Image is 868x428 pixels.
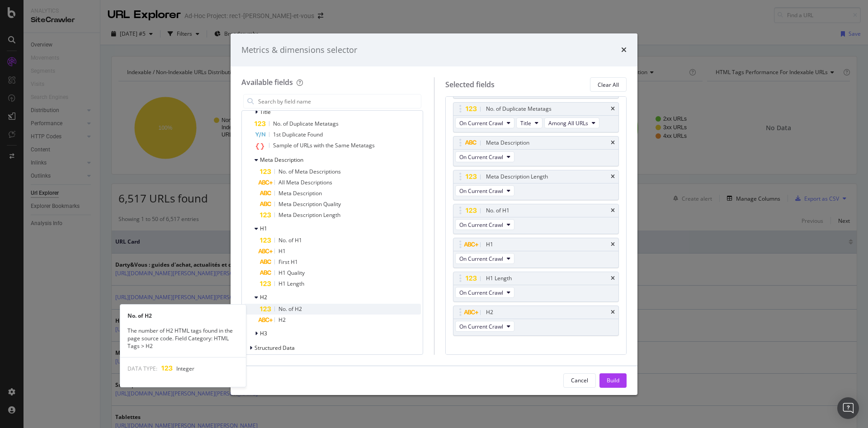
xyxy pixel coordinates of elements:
[278,280,304,287] span: H1 Length
[544,118,599,128] button: Among All URLs
[486,104,552,113] div: No. of Duplicate Metatags
[453,238,619,268] div: H1timesOn Current Crawl
[486,206,509,215] div: No. of H1
[459,187,503,195] span: On Current Crawl
[611,106,615,112] div: times
[459,289,503,296] span: On Current Crawl
[278,236,302,244] span: No. of H1
[260,293,267,301] span: H2
[563,373,596,388] button: Cancel
[278,168,341,175] span: No. of Meta Descriptions
[278,305,302,313] span: No. of H2
[231,33,637,395] div: modal
[453,306,619,336] div: H2timesOn Current Crawl
[25,14,44,22] div: v 4.0.25
[14,14,22,22] img: logo_orange.svg
[453,102,619,132] div: No. of Duplicate MetatagstimesOn Current CrawlTitleAmong All URLs
[260,225,267,232] span: H1
[24,24,102,31] div: Domaine: [DOMAIN_NAME]
[278,316,286,324] span: H2
[611,174,615,179] div: times
[459,119,503,127] span: On Current Crawl
[520,119,531,127] span: Title
[459,153,503,161] span: On Current Crawl
[278,200,341,208] span: Meta Description Quality
[611,242,615,247] div: times
[590,77,627,92] button: Clear All
[453,272,619,302] div: H1 LengthtimesOn Current Crawl
[453,204,619,234] div: No. of H1timesOn Current Crawl
[611,276,615,281] div: times
[257,94,421,108] input: Search by field name
[459,255,503,263] span: On Current Crawl
[599,373,627,388] button: Build
[453,170,619,200] div: Meta Description LengthtimesOn Current Crawl
[278,211,340,219] span: Meta Description Length
[273,120,339,127] span: No. of Duplicate Metatags
[445,80,495,90] div: Selected fields
[455,253,514,264] button: On Current Crawl
[455,151,514,162] button: On Current Crawl
[273,131,323,138] span: 1st Duplicate Found
[260,108,271,116] span: Title
[278,269,305,277] span: H1 Quality
[611,310,615,315] div: times
[38,52,45,60] img: tab_domain_overview_orange.svg
[486,308,493,317] div: H2
[455,185,514,196] button: On Current Crawl
[621,44,627,56] div: times
[571,376,588,384] div: Cancel
[459,221,503,229] span: On Current Crawl
[47,53,70,59] div: Domaine
[455,118,514,128] button: On Current Crawl
[120,327,246,350] div: The number of H2 HTML tags found in the page source code. Field Category: HTML Tags > H2
[278,179,332,186] span: All Meta Descriptions
[455,321,514,332] button: On Current Crawl
[14,24,22,31] img: website_grey.svg
[255,344,295,352] span: Structured Data
[120,312,246,320] div: No. of H2
[516,118,542,128] button: Title
[260,156,303,164] span: Meta Description
[273,141,375,149] span: Sample of URLs with the Same Metatags
[241,44,357,56] div: Metrics & dimensions selector
[598,81,619,89] div: Clear All
[278,247,286,255] span: H1
[278,258,298,266] span: First H1
[548,119,588,127] span: Among All URLs
[486,240,493,249] div: H1
[241,77,293,87] div: Available fields
[453,136,619,166] div: Meta DescriptiontimesOn Current Crawl
[611,140,615,146] div: times
[455,219,514,230] button: On Current Crawl
[837,397,859,419] div: Open Intercom Messenger
[486,274,512,283] div: H1 Length
[278,189,322,197] span: Meta Description
[459,323,503,330] span: On Current Crawl
[611,208,615,213] div: times
[455,287,514,298] button: On Current Crawl
[486,172,548,181] div: Meta Description Length
[260,329,267,337] span: H3
[486,138,529,147] div: Meta Description
[607,376,619,384] div: Build
[104,52,111,60] img: tab_keywords_by_traffic_grey.svg
[114,53,137,59] div: Mots-clés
